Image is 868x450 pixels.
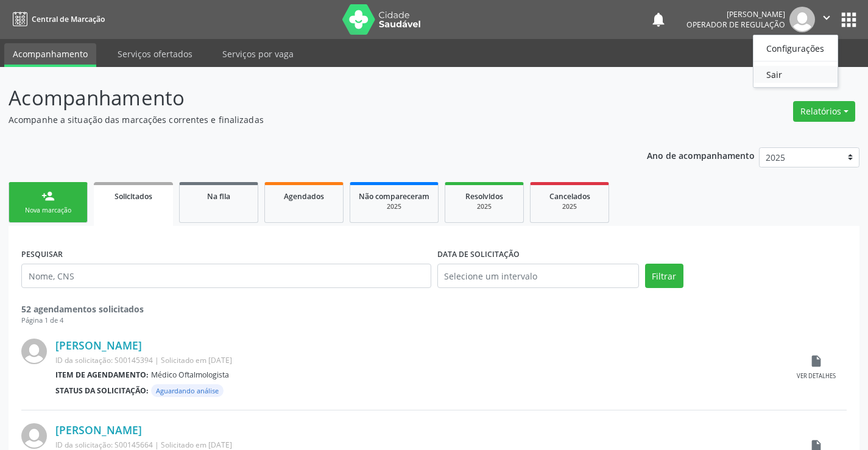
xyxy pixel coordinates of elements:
p: Acompanhamento [9,83,604,113]
span: ID da solicitação: S00145664 | [55,440,159,450]
label: PESQUISAR [21,245,63,264]
i:  [820,11,833,24]
span: Médico Oftalmologista [151,370,229,380]
a: Configurações [753,40,838,57]
div: [PERSON_NAME] [686,9,785,19]
div: Página 1 de 4 [21,315,847,326]
input: Selecione um intervalo [437,264,639,288]
a: [PERSON_NAME] [55,339,142,352]
span: Cancelados [549,191,590,202]
span: Aguardando análise [151,384,224,397]
div: 2025 [454,202,515,211]
img: img [21,339,47,364]
ul:  [753,35,838,88]
b: Status da solicitação: [55,385,149,396]
div: Ver detalhes [797,372,836,381]
button: Filtrar [645,264,683,288]
button: Relatórios [793,101,855,122]
a: [PERSON_NAME] [55,423,142,437]
span: ID da solicitação: S00145394 | [55,355,159,365]
a: Central de Marcação [9,9,105,29]
i: insert_drive_file [810,354,823,368]
div: 2025 [359,202,429,211]
a: Serviços ofertados [109,43,201,65]
a: Acompanhamento [4,43,96,67]
label: DATA DE SOLICITAÇÃO [437,245,520,264]
strong: 52 agendamentos solicitados [21,303,144,315]
img: img [789,7,815,32]
button:  [815,7,838,32]
span: Solicitado em [DATE] [161,355,232,365]
p: Ano de acompanhamento [647,147,755,163]
div: person_add [41,189,55,203]
span: Central de Marcação [32,14,105,24]
div: 2025 [539,202,600,211]
a: Sair [753,66,838,83]
span: Resolvidos [465,191,503,202]
button: apps [838,9,859,30]
b: Item de agendamento: [55,370,149,380]
span: Agendados [284,191,324,202]
div: Nova marcação [18,206,79,215]
a: Serviços por vaga [214,43,302,65]
p: Acompanhe a situação das marcações correntes e finalizadas [9,113,604,126]
button: notifications [650,11,667,28]
input: Nome, CNS [21,264,431,288]
span: Solicitado em [DATE] [161,440,232,450]
span: Na fila [207,191,230,202]
span: Operador de regulação [686,19,785,30]
span: Não compareceram [359,191,429,202]
span: Solicitados [115,191,152,202]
